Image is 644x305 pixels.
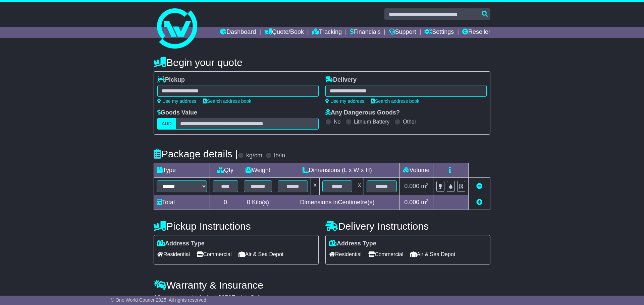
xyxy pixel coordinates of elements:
label: AUD [157,118,176,130]
label: Any Dangerous Goods? [325,109,400,117]
td: Total [154,195,210,210]
label: Address Type [157,240,205,247]
td: Dimensions (L x W x H) [275,163,399,178]
label: Lithium Battery [354,119,390,125]
span: Commercial [197,249,231,259]
td: 0 [210,195,241,210]
a: Settings [424,27,454,38]
td: x [311,178,319,195]
span: © One World Courier 2025. All rights reserved. [111,297,208,303]
td: Volume [399,163,433,178]
span: Residential [329,249,362,259]
span: Residential [157,249,190,259]
div: All our quotes include a $ FreightSafe warranty. [154,294,490,302]
td: Type [154,163,210,178]
a: Use my address [157,98,196,104]
span: 0 [247,199,250,206]
h4: Delivery Instructions [325,221,490,232]
a: Add new item [476,199,482,206]
span: m [421,183,429,189]
span: Commercial [368,249,403,259]
span: 0.000 [404,199,419,206]
label: Goods Value [157,109,197,117]
a: Financials [350,27,381,38]
a: Use my address [325,98,364,104]
h4: Begin your quote [154,57,490,68]
sup: 3 [426,198,429,203]
span: Air & Sea Depot [238,249,284,259]
a: Search address book [371,98,419,104]
a: Dashboard [220,27,256,38]
a: Quote/Book [264,27,304,38]
a: Reseller [462,27,490,38]
h4: Pickup Instructions [154,221,319,232]
a: Remove this item [476,183,482,189]
span: 250 [221,294,231,301]
a: Support [389,27,416,38]
label: Address Type [329,240,376,247]
a: Search address book [203,98,251,104]
td: Qty [210,163,241,178]
td: x [355,178,364,195]
span: m [421,199,429,206]
label: Delivery [325,76,357,84]
span: 0.000 [404,183,419,189]
h4: Warranty & Insurance [154,280,490,291]
span: Air & Sea Depot [410,249,455,259]
label: lb/in [274,152,285,159]
sup: 3 [426,182,429,187]
label: Pickup [157,76,185,84]
h4: Package details | [154,148,238,159]
td: Kilo(s) [241,195,275,210]
label: No [334,119,340,125]
td: Weight [241,163,275,178]
a: Tracking [312,27,342,38]
td: Dimensions in Centimetre(s) [275,195,399,210]
label: kg/cm [246,152,262,159]
label: Other [403,119,416,125]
